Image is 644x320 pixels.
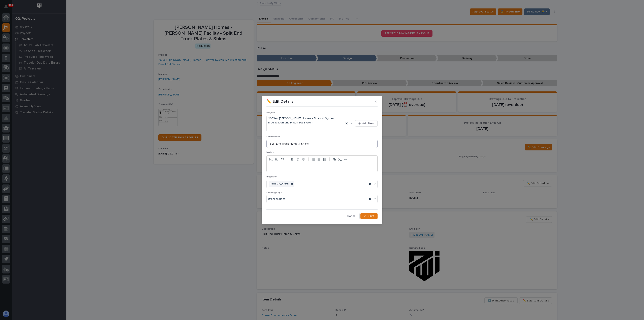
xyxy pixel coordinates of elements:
[268,116,343,125] span: 26834 - [PERSON_NAME] Homes - Sidewall System Modification and P-Wall Set System
[266,136,281,138] span: Description
[268,197,286,201] span: (from project)
[362,122,374,125] span: Add New
[266,176,277,178] span: Engineer
[266,151,274,154] span: Notes
[266,192,283,194] span: Drawing Logo
[266,99,293,104] p: ✏️ Edit Details
[269,181,290,187] div: [PERSON_NAME]
[266,112,276,114] span: Project
[368,214,374,218] span: Save
[360,213,378,219] button: Save
[347,214,356,218] span: Cancel
[344,213,360,219] button: Cancel
[355,120,378,127] button: Add New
